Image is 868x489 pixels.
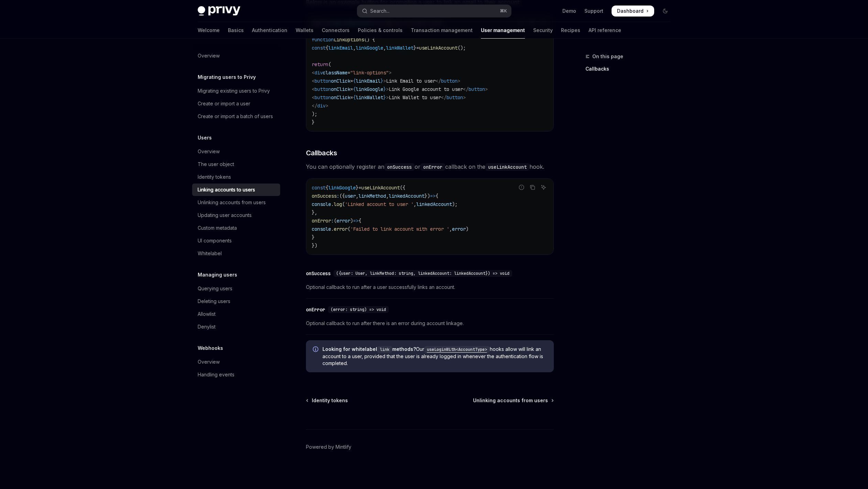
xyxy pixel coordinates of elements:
[357,5,511,17] button: Open search
[306,162,554,171] span: You can optionally register an or callback on the hook.
[458,78,460,84] span: >
[356,193,359,199] span: ,
[198,198,266,207] div: Unlinking accounts from users
[312,119,315,125] span: }
[198,52,220,60] div: Overview
[328,61,331,67] span: (
[356,45,383,51] span: linkGoogle
[192,158,280,170] a: The user object
[312,209,317,216] span: },
[466,226,469,232] span: )
[517,183,526,192] button: Report incorrect code
[339,193,345,199] span: ({
[198,173,231,181] div: Identity tokens
[192,85,280,97] a: Migrating existing users to Privy
[386,78,436,84] span: Link Email to user
[400,185,405,191] span: ({
[386,45,414,51] span: linkWallet
[192,145,280,158] a: Overview
[312,37,334,43] span: function
[192,235,280,247] a: UI components
[315,94,331,101] span: button
[317,103,326,109] span: div
[306,319,554,327] span: Optional callback to run after there is an error during account linkage.
[424,346,490,352] a: useLoginWith<AccountType>
[198,22,220,39] a: Welcome
[447,94,463,101] span: button
[192,282,280,295] a: Querying users
[307,397,348,404] a: Identity tokens
[192,368,280,381] a: Handling events
[353,45,356,51] span: ,
[334,218,337,224] span: (
[315,86,331,92] span: button
[331,86,350,92] span: onClick
[452,201,458,207] span: );
[485,86,488,92] span: >
[463,86,469,92] span: </
[533,22,553,39] a: Security
[463,94,466,101] span: >
[353,86,356,92] span: {
[312,201,331,207] span: console
[228,22,244,39] a: Basics
[350,78,353,84] span: =
[337,218,350,224] span: error
[441,78,458,84] span: button
[353,78,356,84] span: {
[452,226,466,232] span: error
[383,45,386,51] span: ,
[386,193,389,199] span: ,
[561,22,580,39] a: Recipes
[192,97,280,110] a: Create or import a user
[430,193,436,199] span: =>
[198,310,216,318] div: Allowlist
[312,226,331,232] span: console
[356,78,381,84] span: linkEmail
[306,270,331,277] div: onSuccess
[414,45,416,51] span: }
[334,201,342,207] span: log
[337,193,339,199] span: :
[323,70,348,76] span: className
[198,160,234,168] div: The user object
[312,94,315,101] span: <
[359,193,386,199] span: linkMethod
[198,73,256,81] h5: Migrating users to Privy
[353,94,356,101] span: {
[389,193,425,199] span: linkedAccount
[192,295,280,308] a: Deleting users
[331,307,386,312] span: (error: string) => void
[192,356,280,368] a: Overview
[350,70,389,76] span: "link-options"
[198,147,220,156] div: Overview
[313,346,320,353] svg: Info
[192,308,280,320] a: Allowlist
[660,6,671,17] button: Toggle dark mode
[424,346,490,353] code: useLoginWith<AccountType>
[198,271,237,279] h5: Managing users
[322,346,416,352] strong: Looking for whitelabel methods?
[389,70,392,76] span: >
[386,94,389,101] span: >
[192,184,280,196] a: Linking accounts to users
[420,163,445,171] code: onError
[436,78,441,84] span: </
[198,358,220,366] div: Overview
[364,37,375,43] span: () {
[350,94,353,101] span: =
[377,346,392,353] code: link
[386,86,389,92] span: >
[198,297,230,305] div: Deleting users
[328,185,356,191] span: linkGoogle
[336,271,509,276] span: ({user: User, linkMethod: string, linkedAccount: linkedAccount}) => void
[326,45,328,51] span: {
[361,185,400,191] span: useLinkAccount
[589,22,621,39] a: API reference
[312,70,315,76] span: <
[350,226,449,232] span: 'Failed to link account with error '
[192,50,280,62] a: Overview
[345,201,414,207] span: 'Linked account to user '
[414,201,416,207] span: ,
[312,45,326,51] span: const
